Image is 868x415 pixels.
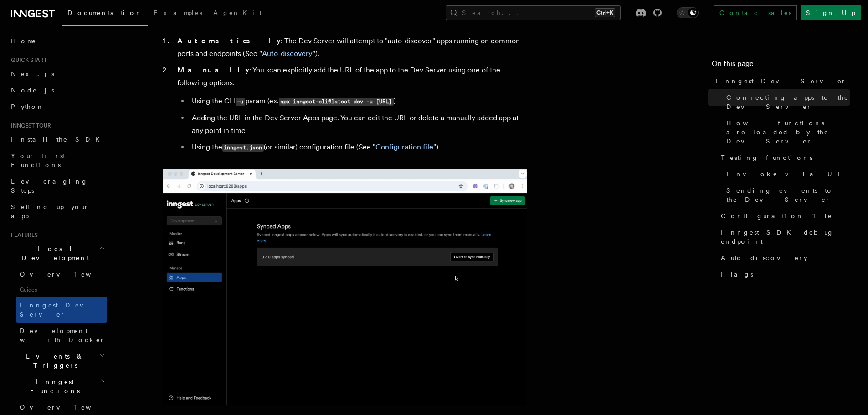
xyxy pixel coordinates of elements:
[11,36,36,46] span: Home
[721,253,807,262] span: Auto-discovery
[177,66,249,74] strong: Manually
[714,5,797,20] a: Contact sales
[62,3,148,26] a: Documentation
[222,144,264,152] code: inngest.json
[7,377,98,395] span: Inngest Functions
[148,3,208,25] a: Examples
[721,228,850,246] span: Inngest SDK debug endpoint
[7,352,99,370] span: Events & Triggers
[715,77,847,86] span: Inngest Dev Server
[189,95,527,108] li: Using the CLI param (ex. )
[7,148,107,173] a: Your first Functions
[20,302,98,318] span: Inngest Dev Server
[7,66,107,82] a: Next.js
[7,131,107,148] a: Install the SDK
[717,149,850,166] a: Testing functions
[163,169,527,405] img: Dev Server demo manually syncing an app
[7,33,107,49] a: Home
[7,348,107,374] button: Events & Triggers
[717,224,850,250] a: Inngest SDK debug endpoint
[721,211,832,220] span: Configuration file
[7,98,107,115] a: Python
[11,203,89,220] span: Setting up your app
[7,82,107,98] a: Node.js
[16,266,107,282] a: Overview
[20,327,105,343] span: Development with Docker
[726,186,850,204] span: Sending events to the Dev Server
[11,87,54,94] span: Node.js
[7,231,38,239] span: Features
[11,70,54,77] span: Next.js
[726,118,850,146] span: How functions are loaded by the Dev Server
[236,98,245,106] code: -u
[7,56,47,64] span: Quick start
[16,282,107,297] span: Guides
[723,182,850,208] a: Sending events to the Dev Server
[67,9,143,16] span: Documentation
[7,122,51,129] span: Inngest tour
[721,153,812,162] span: Testing functions
[717,266,850,282] a: Flags
[16,297,107,323] a: Inngest Dev Server
[7,266,107,348] div: Local Development
[723,115,850,149] a: How functions are loaded by the Dev Server
[16,323,107,348] a: Development with Docker
[189,141,527,154] li: Using the (or similar) configuration file (See " ")
[7,244,99,262] span: Local Development
[446,5,621,20] button: Search...Ctrl+K
[717,208,850,224] a: Configuration file
[7,241,107,266] button: Local Development
[677,7,699,18] button: Toggle dark mode
[375,143,433,151] a: Configuration file
[7,199,107,224] a: Setting up your app
[11,178,88,194] span: Leveraging Steps
[801,5,861,20] a: Sign Up
[20,271,113,278] span: Overview
[7,374,107,399] button: Inngest Functions
[189,112,527,137] li: Adding the URL in the Dev Server Apps page. You can edit the URL or delete a manually added app a...
[723,166,850,182] a: Invoke via UI
[279,98,394,106] code: npx inngest-cli@latest dev -u [URL]
[723,89,850,115] a: Connecting apps to the Dev Server
[11,136,105,143] span: Install the SDK
[721,270,753,279] span: Flags
[213,9,262,16] span: AgentKit
[11,152,65,169] span: Your first Functions
[717,250,850,266] a: Auto-discovery
[595,8,615,17] kbd: Ctrl+K
[726,93,850,111] span: Connecting apps to the Dev Server
[11,103,44,110] span: Python
[175,35,527,60] li: : The Dev Server will attempt to "auto-discover" apps running on common ports and endpoints (See ...
[208,3,267,25] a: AgentKit
[177,36,281,45] strong: Automatically
[7,173,107,199] a: Leveraging Steps
[20,404,113,411] span: Overview
[712,58,850,73] h4: On this page
[262,49,313,58] a: Auto-discovery
[154,9,202,16] span: Examples
[175,64,527,154] li: : You scan explicitly add the URL of the app to the Dev Server using one of the following options:
[726,169,847,179] span: Invoke via UI
[712,73,850,89] a: Inngest Dev Server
